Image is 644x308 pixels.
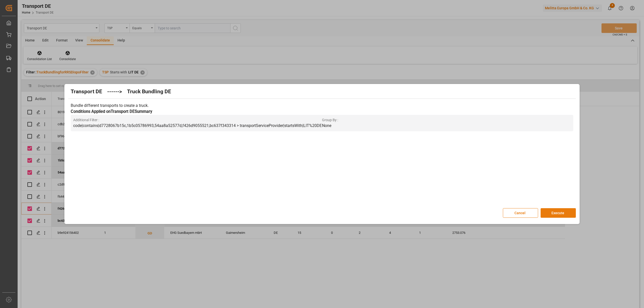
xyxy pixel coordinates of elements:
h3: Conditions Applied on Transport DE Summary [71,109,573,115]
p: code|contains|d7728067b15c,1b5c05786993,54aa8a52577d,f426d9055521,bc637f343314 > transportService... [73,123,322,129]
p: Bundle different transports to create a truck. [71,103,573,109]
h2: ------> [107,88,122,96]
h2: Transport DE [71,88,102,96]
h2: Truck Bundling DE [127,88,171,96]
p: None [322,123,571,129]
button: Cancel [503,208,538,218]
span: Additional Filter : [73,117,322,123]
span: Group By : [322,117,571,123]
button: Execute [541,208,576,218]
